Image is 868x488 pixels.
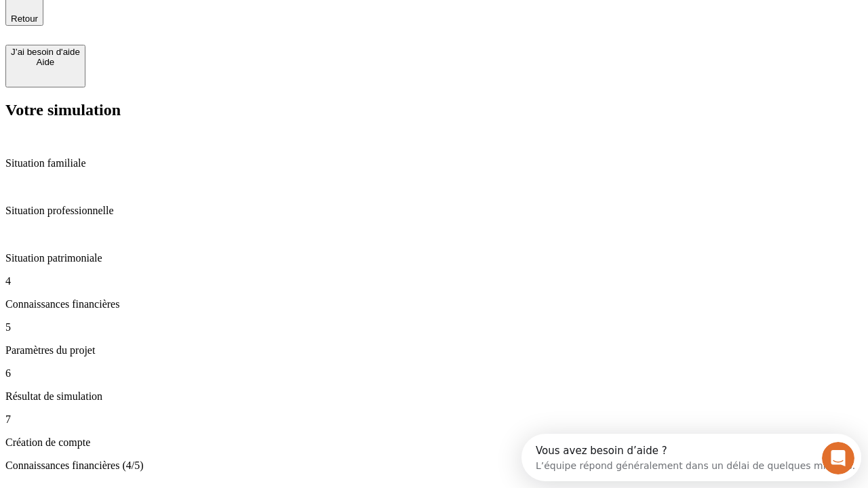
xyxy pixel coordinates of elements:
h2: Votre simulation [5,101,863,119]
p: 7 [5,413,863,426]
p: Résultat de simulation [5,390,863,403]
p: Création de compte [5,436,863,449]
p: Situation familiale [5,157,863,169]
p: Situation patrimoniale [5,252,863,264]
div: Ouvrir le Messenger Intercom [5,5,374,43]
iframe: Intercom live chat [822,442,854,474]
div: J’ai besoin d'aide [11,47,80,57]
p: Paramètres du projet [5,344,863,357]
p: 4 [5,275,863,287]
p: Situation professionnelle [5,205,863,217]
div: Vous avez besoin d’aide ? [14,12,334,22]
p: 5 [5,321,863,333]
span: Retour [11,14,38,24]
p: 6 [5,367,863,380]
p: Connaissances financières [5,298,863,310]
div: Aide [11,57,80,67]
button: J’ai besoin d'aideAide [5,45,85,87]
iframe: Intercom live chat discovery launcher [521,434,861,481]
p: Connaissances financières (4/5) [5,460,863,472]
div: L’équipe répond généralement dans un délai de quelques minutes. [14,22,334,37]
